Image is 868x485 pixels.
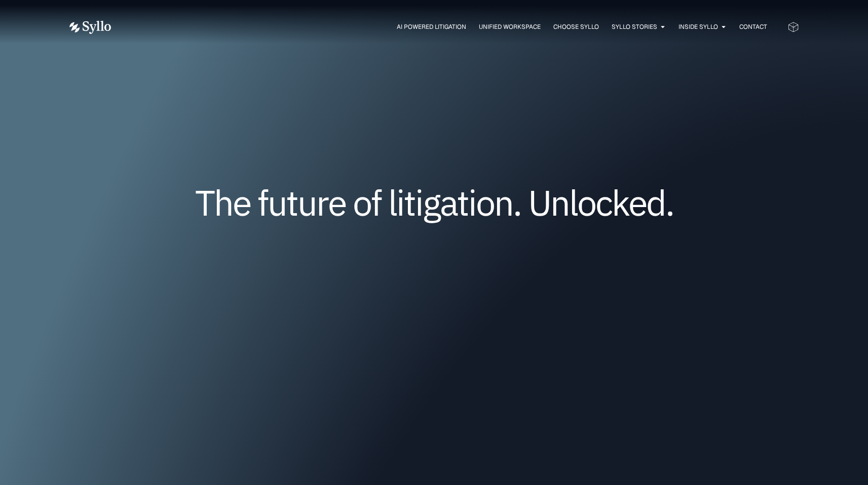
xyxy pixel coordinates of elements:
[553,22,599,31] a: Choose Syllo
[397,22,466,31] a: AI Powered Litigation
[131,22,767,32] nav: Menu
[69,21,111,34] img: Vector
[130,186,738,219] h1: The future of litigation. Unlocked.
[479,22,541,31] a: Unified Workspace
[739,22,767,31] a: Contact
[131,22,767,32] div: Menu Toggle
[612,22,657,31] a: Syllo Stories
[678,22,718,31] a: Inside Syllo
